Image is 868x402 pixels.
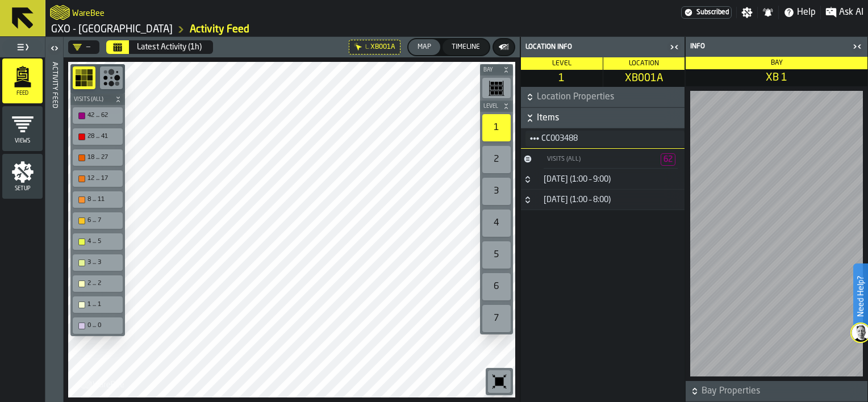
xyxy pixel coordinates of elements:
[365,44,369,51] div: L.
[688,72,865,84] span: XB 1
[443,39,489,55] button: button-Timeline
[75,69,93,87] svg: Show Congestion
[482,305,511,332] div: 7
[521,37,685,57] header: Location Info
[552,60,571,67] span: Level
[521,195,535,204] button: Button-13 October (1:00 – 8:00)-closed
[521,87,685,107] button: button-
[70,189,125,210] div: button-toolbar-undefined
[521,108,685,128] button: button-
[87,238,119,245] div: 4 ... 5
[2,138,43,144] span: Views
[70,252,125,273] div: button-toolbar-undefined
[70,273,125,294] div: button-toolbar-undefined
[75,320,120,332] div: 0 ... 0
[45,37,63,402] header: Activity Feed
[2,106,43,152] li: menu Views
[480,144,513,175] div: button-toolbar-undefined
[70,126,125,147] div: button-toolbar-undefined
[854,265,867,328] label: Need Help?
[523,72,600,85] span: 1
[606,72,683,85] span: XB001A
[629,60,659,67] span: Location
[480,175,513,207] div: button-toolbar-undefined
[87,112,119,119] div: 42 ... 62
[2,186,43,192] span: Setup
[480,271,513,303] div: button-toolbar-undefined
[490,372,508,391] svg: Reset zoom and position
[70,372,135,395] a: logo-header
[521,175,535,184] button: Button-13 October (1:00 – 9:00)-closed
[482,146,511,173] div: 2
[72,97,112,103] span: Visits (All)
[447,43,485,51] div: Timeline
[541,132,675,145] span: CC003488
[413,43,436,51] div: Map
[87,259,119,266] div: 3 ... 3
[482,241,511,269] div: 5
[666,40,682,54] label: button-toggle-Close me
[70,105,125,126] div: button-toolbar-undefined
[106,40,213,54] div: Select date range
[70,315,125,336] div: button-toolbar-undefined
[537,175,617,184] div: [DATE] (1:00 – 9:00)
[87,301,119,308] div: 1 ... 1
[779,6,820,19] label: button-toggle-Help
[408,39,440,55] button: button-Map
[681,6,732,19] div: Menu Subscription
[87,154,119,161] div: 18 ... 27
[354,43,363,52] div: Hide filter
[480,112,513,144] div: button-toolbar-undefined
[50,23,457,36] nav: Breadcrumb
[480,239,513,271] div: button-toolbar-undefined
[50,2,70,23] a: logo-header
[480,303,513,334] div: button-toolbar-undefined
[70,231,125,252] div: button-toolbar-undefined
[51,60,59,399] div: Activity Feed
[686,37,867,57] header: Info
[75,278,120,290] div: 2 ... 2
[68,40,99,54] div: DropdownMenuValue-
[480,76,513,101] div: button-toolbar-undefined
[482,178,511,205] div: 3
[75,131,120,143] div: 28 ... 41
[102,69,120,87] svg: Show Congestion
[75,215,120,227] div: 6 ... 7
[2,58,43,104] li: menu Feed
[2,39,43,55] label: button-toggle-Toggle Full Menu
[758,7,778,18] label: button-toggle-Notifications
[544,150,678,169] div: StatList-item-Visits (All)
[523,43,666,51] div: Location Info
[482,210,511,237] div: 4
[87,217,119,224] div: 6 ... 7
[521,128,685,149] h3: title-section-[object Object]
[521,169,685,190] h3: title-section-13 October (1:00 – 9:00)
[737,7,757,18] label: button-toggle-Settings
[771,60,783,66] span: Bay
[537,111,682,125] span: Items
[190,23,249,36] a: link-to-/wh/i/ae0cd702-8cb1-4091-b3be-0aee77957c79/feed/fdc57e91-80c9-44dd-92cd-81c982b068f3
[130,36,208,58] button: Select date range
[702,384,865,398] span: Bay Properties
[370,43,395,51] span: XB001A
[47,39,62,60] label: button-toggle-Open
[696,9,729,16] span: Subscribed
[51,23,173,36] a: link-to-/wh/i/ae0cd702-8cb1-4091-b3be-0aee77957c79
[70,94,125,105] button: button-
[72,7,105,18] h2: Sub Title
[480,207,513,239] div: button-toolbar-undefined
[75,110,120,122] div: 42 ... 62
[537,195,617,204] div: [DATE] (1:00 – 8:00)
[87,322,119,329] div: 0 ... 0
[797,6,816,19] span: Help
[75,152,120,164] div: 18 ... 27
[75,299,120,311] div: 1 ... 1
[87,133,119,140] div: 28 ... 41
[106,40,129,54] button: Select date range Select date range
[521,190,685,210] h3: title-section-13 October (1:00 – 8:00)
[75,194,120,206] div: 8 ... 11
[87,280,119,287] div: 2 ... 2
[73,43,90,52] div: DropdownMenuValue-
[75,173,120,185] div: 12 ... 17
[482,273,511,300] div: 6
